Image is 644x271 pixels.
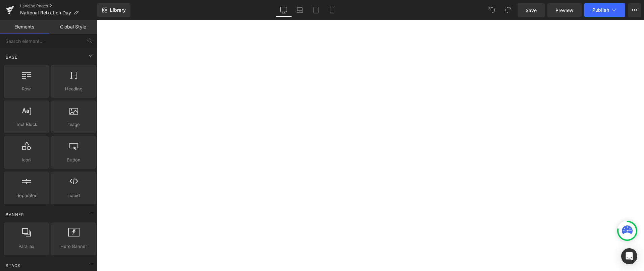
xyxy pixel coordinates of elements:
button: Undo [485,3,499,17]
span: Parallax [6,243,47,250]
button: More [628,3,641,17]
a: Desktop [276,3,292,17]
button: Redo [501,3,515,17]
a: Preview [547,3,582,17]
span: Banner [5,211,25,218]
a: New Library [97,3,130,17]
span: National Relxation Day [20,10,71,15]
span: Library [110,7,126,13]
a: Global Style [49,20,97,33]
span: Row [6,85,47,92]
span: Button [53,156,94,163]
span: Separator [6,192,47,199]
span: Stack [5,262,21,269]
a: Laptop [292,3,308,17]
span: Base [5,54,18,60]
span: Heading [53,85,94,92]
a: Tablet [308,3,324,17]
span: Hero Banner [53,243,94,250]
button: Publish [584,3,625,17]
span: Text Block [6,121,47,128]
a: Landing Pages [20,3,97,9]
span: Liquid [53,192,94,199]
div: Open Intercom Messenger [621,248,637,264]
a: Mobile [324,3,340,17]
span: Icon [6,156,47,163]
span: Publish [592,7,609,13]
span: Preview [555,7,574,14]
span: Image [53,121,94,128]
span: Save [526,7,537,14]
